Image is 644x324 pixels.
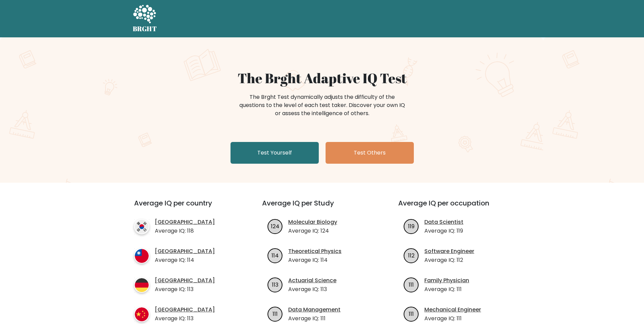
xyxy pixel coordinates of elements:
[424,256,474,264] p: Average IQ: 112
[424,227,463,235] p: Average IQ: 119
[272,251,279,259] text: 114
[424,218,463,226] a: Data Scientist
[424,306,481,314] a: Mechanical Engineer
[237,93,407,118] div: The Brght Test dynamically adjusts the difficulty of the questions to the level of each test take...
[262,199,382,215] h3: Average IQ per Study
[155,256,215,264] p: Average IQ: 114
[157,70,488,86] h1: The Brght Adaptive IQ Test
[288,306,341,314] a: Data Management
[134,219,149,234] img: country
[155,218,215,226] a: [GEOGRAPHIC_DATA]
[134,199,238,215] h3: Average IQ per country
[288,218,337,226] a: Molecular Biology
[133,25,157,33] h5: BRGHT
[326,142,414,164] a: Test Others
[288,314,341,323] p: Average IQ: 111
[155,276,215,285] a: [GEOGRAPHIC_DATA]
[273,310,278,318] text: 111
[155,285,215,293] p: Average IQ: 113
[424,247,474,255] a: Software Engineer
[288,256,342,264] p: Average IQ: 114
[408,251,415,259] text: 112
[231,142,319,164] a: Test Yourself
[409,281,414,288] text: 111
[155,306,215,314] a: [GEOGRAPHIC_DATA]
[424,314,481,323] p: Average IQ: 111
[155,227,215,235] p: Average IQ: 118
[134,277,149,293] img: country
[134,248,149,264] img: country
[408,222,415,230] text: 119
[424,285,469,293] p: Average IQ: 111
[409,310,414,318] text: 111
[271,222,279,230] text: 124
[288,276,336,285] a: Actuarial Science
[133,3,157,35] a: BRGHT
[155,247,215,255] a: [GEOGRAPHIC_DATA]
[288,227,337,235] p: Average IQ: 124
[155,314,215,323] p: Average IQ: 113
[424,276,469,285] a: Family Physician
[272,281,278,288] text: 113
[134,307,149,322] img: country
[288,285,336,293] p: Average IQ: 113
[288,247,342,255] a: Theoretical Physics
[398,199,518,215] h3: Average IQ per occupation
